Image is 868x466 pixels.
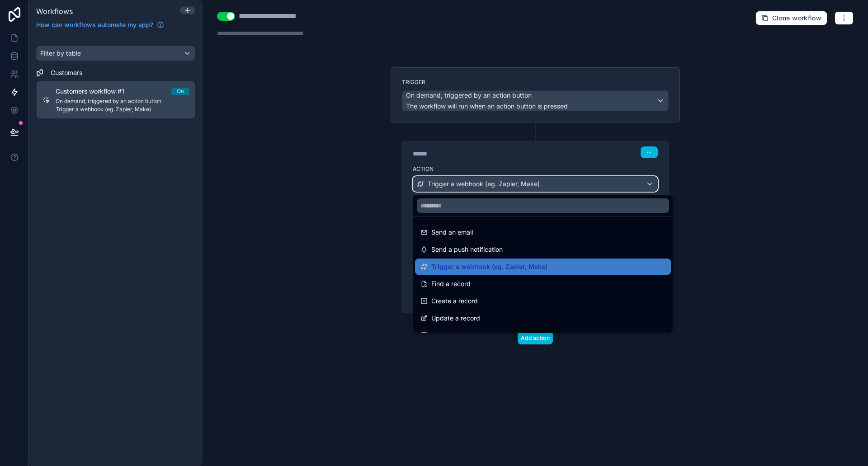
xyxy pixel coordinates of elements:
[431,261,547,272] span: Trigger a webhook (eg. Zapier, Make)
[431,244,503,255] span: Send a push notification
[431,313,480,324] span: Update a record
[431,227,473,238] span: Send an email
[431,330,477,341] span: Delete a record
[431,278,471,289] span: Find a record
[431,296,478,306] span: Create a record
